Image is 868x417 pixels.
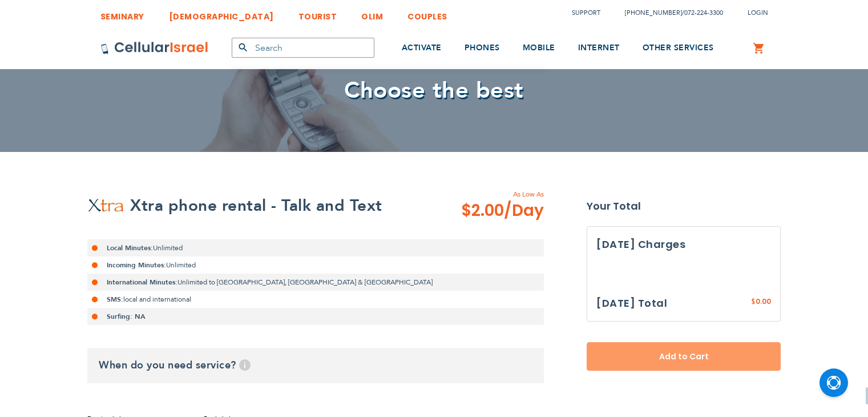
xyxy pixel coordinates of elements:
[578,27,620,70] a: INTERNET
[87,348,544,383] h3: When do you need service?
[107,243,153,252] strong: Local Minutes:
[361,3,383,24] a: OLIM
[107,278,177,287] strong: International Minutes:
[684,9,723,17] a: 072-224-3300
[130,194,382,217] h2: Xtra phone rental - Talk and Text
[169,3,274,24] a: [DEMOGRAPHIC_DATA]
[587,198,781,215] strong: Your Total
[430,189,544,199] span: As Low As
[461,199,544,222] span: $2.00
[87,256,544,274] li: Unlimited
[465,42,500,53] span: PHONES
[643,27,714,70] a: OTHER SERVICES
[751,297,756,307] span: $
[643,42,714,53] span: OTHER SERVICES
[748,9,768,17] span: Login
[87,239,544,256] li: Unlimited
[523,27,555,70] a: MOBILE
[107,295,123,304] strong: SMS:
[613,5,723,21] li: /
[465,27,500,70] a: PHONES
[625,9,682,17] a: [PHONE_NUMBER]
[87,291,544,308] li: local and international
[756,296,771,306] span: 0.00
[402,42,442,53] span: ACTIVATE
[107,312,146,321] strong: Surfing: NA
[572,9,600,17] a: Support
[298,3,337,24] a: TOURIST
[344,75,524,106] span: Choose the best
[523,42,555,53] span: MOBILE
[407,3,447,24] a: COUPLES
[239,359,251,371] span: Help
[100,41,209,55] img: Cellular Israel Logo
[100,3,144,24] a: SEMINARY
[107,260,166,270] strong: Incoming Minutes:
[578,42,620,53] span: INTERNET
[402,27,442,70] a: ACTIVATE
[596,295,667,312] h3: [DATE] Total
[87,274,544,291] li: Unlimited to [GEOGRAPHIC_DATA], [GEOGRAPHIC_DATA] & [GEOGRAPHIC_DATA]
[87,198,124,213] img: Xtra phone rental - Talk and Text
[596,236,771,253] h3: [DATE] Charges
[232,38,374,58] input: Search
[504,199,544,222] span: /Day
